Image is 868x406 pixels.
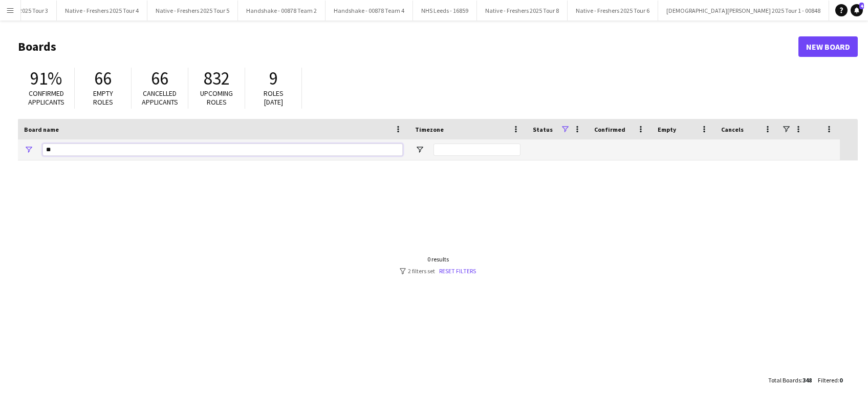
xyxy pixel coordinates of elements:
[658,126,676,133] span: Empty
[721,126,744,133] span: Cancels
[768,370,812,390] div: :
[400,255,476,263] div: 0 results
[142,89,178,107] span: Cancelled applicants
[30,67,62,90] span: 91%
[57,1,147,21] button: Native - Freshers 2025 Tour 4
[24,126,59,133] span: Board name
[28,89,64,107] span: Confirmed applicants
[415,145,424,154] button: Open Filter Menu
[94,67,112,90] span: 66
[325,1,413,21] button: Handshake - 00878 Team 4
[818,370,842,390] div: :
[415,126,444,133] span: Timezone
[568,1,658,21] button: Native - Freshers 2025 Tour 6
[594,126,625,133] span: Confirmed
[24,145,33,154] button: Open Filter Menu
[264,89,284,107] span: Roles [DATE]
[147,1,238,21] button: Native - Freshers 2025 Tour 5
[802,376,812,384] span: 348
[658,1,829,21] button: [DEMOGRAPHIC_DATA][PERSON_NAME] 2025 Tour 1 - 00848
[798,36,858,57] a: New Board
[200,89,233,107] span: Upcoming roles
[477,1,568,21] button: Native - Freshers 2025 Tour 8
[238,1,325,21] button: Handshake - 00878 Team 2
[151,67,168,90] span: 66
[533,126,553,133] span: Status
[768,376,801,384] span: Total Boards
[18,39,798,54] h1: Boards
[439,267,476,275] a: Reset filters
[93,89,113,107] span: Empty roles
[818,376,838,384] span: Filtered
[269,67,278,90] span: 9
[400,267,476,275] div: 2 filters set
[433,144,520,156] input: Timezone Filter Input
[413,1,477,21] button: NHS Leeds - 16859
[851,4,863,16] a: 4
[42,144,403,156] input: Board name Filter Input
[204,67,230,90] span: 832
[839,376,842,384] span: 0
[859,3,864,9] span: 4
